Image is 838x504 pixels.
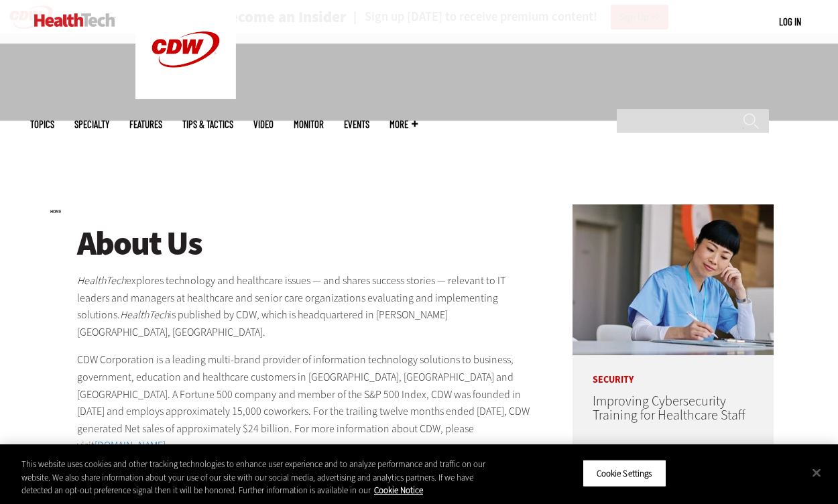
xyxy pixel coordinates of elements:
p: CDW Corporation is a leading multi-brand provider of information technology solutions to business... [77,351,537,454]
a: Features [129,119,162,129]
h1: About Us [77,225,537,262]
button: Close [802,458,831,487]
a: Events [344,119,369,129]
img: Home [34,13,115,27]
span: More [390,119,418,129]
div: This website uses cookies and other tracking technologies to enhance user experience and to analy... [21,458,503,497]
div: User menu [779,15,801,29]
a: Tips & Tactics [182,119,233,129]
span: Topics [30,119,54,129]
a: [DOMAIN_NAME] [95,438,166,452]
a: More information about your privacy [374,485,423,496]
p: Security [573,355,774,385]
p: explores technology and healthcare issues — and shares success stories — relevant to IT leaders a... [77,272,537,340]
a: Improving Cybersecurity Training for Healthcare Staff [593,392,745,424]
span: Specialty [74,119,109,129]
a: MonITor [294,119,324,129]
a: Home [50,209,61,214]
em: HealthTech [120,308,169,322]
em: HealthTech [77,273,126,288]
a: Log in [779,15,801,27]
a: Video [253,119,274,129]
a: CDW [135,88,236,103]
button: Cookie Settings [583,459,666,487]
img: nurse studying on computer [573,204,774,355]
